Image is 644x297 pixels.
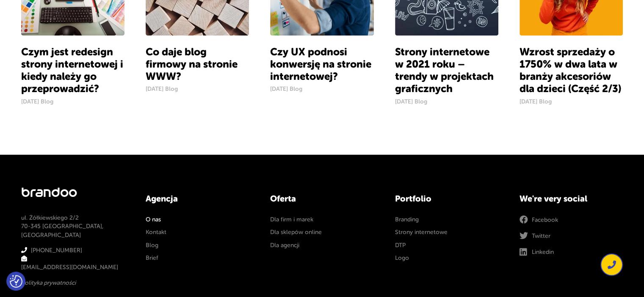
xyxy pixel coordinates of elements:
a: Branding [395,215,419,224]
a: Polityka prywatności [21,279,76,287]
a: [EMAIL_ADDRESS][DOMAIN_NAME] [21,263,118,272]
h4: Oferta [270,193,373,205]
a: Blog [290,85,302,92]
h4: We're very social [520,193,623,205]
span: [DATE] [395,98,413,105]
a: Twitter [520,232,550,241]
a: Co daje blog firmowy na stronie WWW? [146,46,238,82]
a: brandoo [21,186,77,207]
a: Dla sklepów online [270,228,322,237]
span: Linkedin [532,248,554,256]
span: [DATE] [270,85,288,92]
p: brandoo [21,186,77,200]
a: Dla agencji [270,241,299,250]
a: Brief [146,254,158,262]
span: [DATE] [520,98,537,105]
a: Blog [146,241,158,250]
h4: Portfolio [395,193,498,205]
a: Blog [415,98,427,105]
span: [DATE] [146,85,163,92]
a: Strony internetowe w 2021 roku – trendy w projektach graficznych [395,46,494,95]
img: Revisit consent button [10,275,22,288]
a: Czym jest redesign strony internetowej i kiedy należy go przeprowadzić? [21,46,123,95]
a: [PHONE_NUMBER] [31,246,82,255]
span: [DATE] [21,98,39,105]
span: Facebook [532,216,558,224]
a: DTP [395,241,406,250]
a: Kontakt [146,228,166,237]
a: Dla firm i marek [270,215,313,224]
a: Facebook [520,215,558,225]
button: Preferencje co do zgód [10,275,22,288]
span: Twitter [532,232,550,240]
a: Czy UX podnosi konwersję na stronie internetowej? [270,46,371,82]
a: O nas [146,215,161,224]
a: Blog [41,98,53,105]
p: ul. Żółkiewskiego 2/2 70-345 [GEOGRAPHIC_DATA], [GEOGRAPHIC_DATA] [21,214,124,240]
a: Blog [165,85,178,92]
a: Blog [539,98,552,105]
a: Linkedin [520,248,554,258]
a: Strony internetowe [395,228,448,237]
a: Wzrost sprzedaży o 1750% w dwa lata w branży akcesoriów dla dzieci (Część 2/3) [520,46,621,95]
h4: Agencja [146,193,249,205]
a: Logo [395,254,409,262]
